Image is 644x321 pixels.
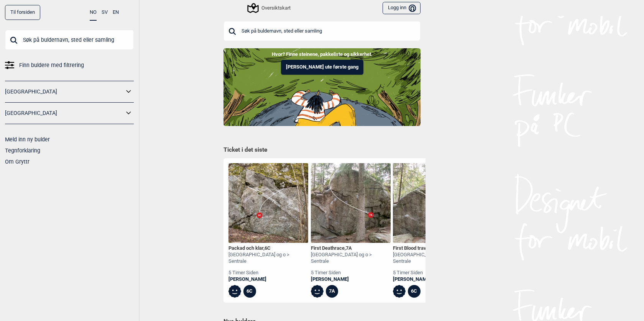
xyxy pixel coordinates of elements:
input: Søk på buldernavn, sted eller samling [5,30,134,50]
p: Hvor? Finne steinene, pakkeliste og sikkerhet. [6,51,638,58]
img: First Deathrace 210521 [311,163,391,243]
button: EN [113,5,119,20]
div: 6C [408,285,421,298]
a: [GEOGRAPHIC_DATA] [5,108,124,119]
span: Finn buldere med filtrering [19,60,84,71]
a: [PERSON_NAME] [228,276,308,283]
a: Meld inn ny bulder [5,136,50,142]
a: [PERSON_NAME] [311,276,391,283]
div: Packad och klar , [228,245,308,252]
span: 7A [346,245,352,251]
div: 6C [243,285,256,298]
div: First Deathrace , [311,245,391,252]
a: Finn buldere med filtrering [5,60,134,71]
img: Indoor to outdoor [223,48,421,126]
button: Logg inn [383,2,421,15]
button: SV [102,5,108,20]
a: Tegnforklaring [5,147,40,154]
a: Om Gryttr [5,159,30,165]
button: [PERSON_NAME] ute første gang [281,60,363,75]
h1: Ticket i det siste [223,146,421,154]
button: NO [90,5,97,21]
img: First Blood traversen 210521 [393,163,473,243]
img: Packad och klar 210617 [228,163,308,243]
div: [GEOGRAPHIC_DATA] og o > Sentrale [311,252,391,265]
div: 5 timer siden [228,270,308,276]
a: [PERSON_NAME] [393,276,473,283]
div: 7A [326,285,338,298]
a: [GEOGRAPHIC_DATA] [5,86,124,97]
input: Søk på buldernavn, sted eller samling [223,21,421,41]
div: [GEOGRAPHIC_DATA] og o > Sentrale [393,252,473,265]
div: Oversiktskart [248,3,291,13]
a: Til forsiden [5,5,40,20]
div: First Blood traversen , [393,245,473,252]
div: [GEOGRAPHIC_DATA] og o > Sentrale [228,252,308,265]
span: 6C [264,245,271,251]
div: 5 timer siden [393,270,473,276]
div: 5 timer siden [311,270,391,276]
